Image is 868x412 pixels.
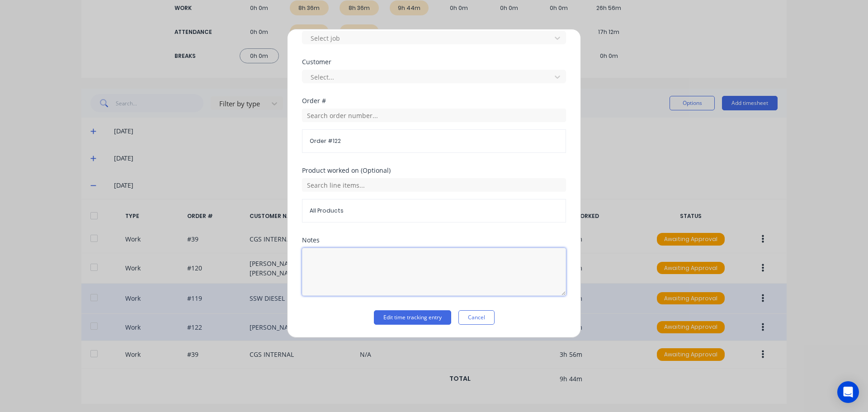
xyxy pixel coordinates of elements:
span: All Products [310,207,558,215]
div: Product worked on (Optional) [302,167,566,174]
div: Order # [302,98,566,104]
div: Notes [302,237,566,243]
button: Edit time tracking entry [374,310,451,325]
div: Open Intercom Messenger [837,381,859,403]
input: Search order number... [302,109,566,122]
div: Customer [302,59,566,65]
span: Order # 122 [310,137,558,145]
button: Cancel [458,310,495,325]
input: Search line items... [302,178,566,192]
